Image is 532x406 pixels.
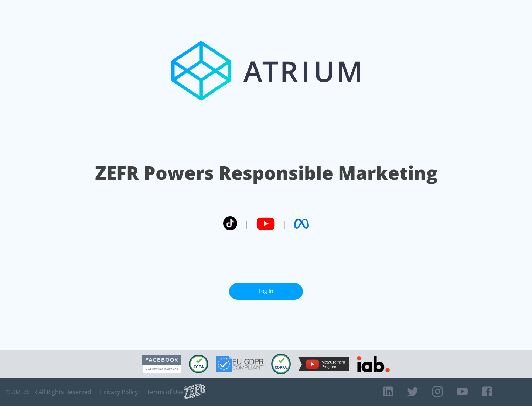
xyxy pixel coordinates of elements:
img: Facebook Marketing Partner [142,355,181,374]
img: IAB [357,356,390,372]
span: © 2025 ZEFR All Rights Reserved [6,388,91,396]
a: Privacy Policy [100,388,138,396]
img: CCPA Compliant [189,355,208,373]
img: COPPA Compliant [271,354,291,374]
h1: ZEFR Powers Responsible Marketing [95,160,437,186]
span: | [282,218,287,229]
a: Log In [229,283,303,300]
span: | [245,218,249,229]
a: Terms of Use [147,388,184,396]
img: GDPR Compliant [216,356,264,372]
img: YouTube Measurement Program [298,357,349,371]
